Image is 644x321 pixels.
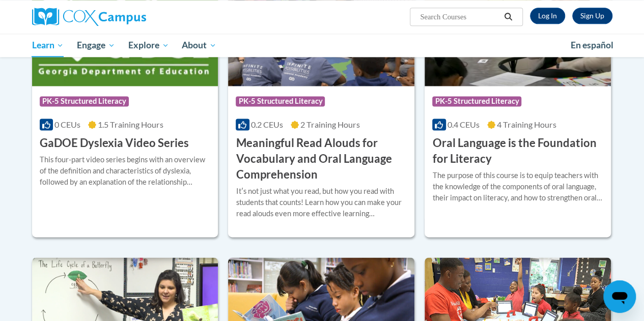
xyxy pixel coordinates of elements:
[432,170,603,203] div: The purpose of this course is to equip teachers with the knowledge of the components of oral lang...
[432,96,521,106] span: PK-5 Structured Literacy
[530,8,565,24] a: Log In
[236,186,407,219] div: Itʹs not just what you read, but how you read with students that counts! Learn how you can make y...
[236,96,325,106] span: PK-5 Structured Literacy
[603,280,636,313] iframe: Button to launch messaging window
[419,11,500,23] input: Search Courses
[122,34,176,57] a: Explore
[500,11,516,23] button: Search
[571,40,613,50] span: En español
[432,135,603,167] h3: Oral Language is the Foundation for Literacy
[564,35,620,56] a: En español
[447,120,480,129] span: 0.4 CEUs
[40,135,189,151] h3: GaDOE Dyslexia Video Series
[497,120,556,129] span: 4 Training Hours
[98,120,163,129] span: 1.5 Training Hours
[300,120,360,129] span: 2 Training Hours
[32,8,146,26] img: Cox Campus
[182,39,216,51] span: About
[24,34,620,57] div: Main menu
[40,154,211,188] div: This four-part video series begins with an overview of the definition and characteristics of dysl...
[40,96,129,106] span: PK-5 Structured Literacy
[70,34,122,57] a: Engage
[32,8,215,26] a: Cox Campus
[77,39,115,51] span: Engage
[128,39,169,51] span: Explore
[54,120,80,129] span: 0 CEUs
[32,39,64,51] span: Learn
[251,120,283,129] span: 0.2 CEUs
[236,135,407,182] h3: Meaningful Read Alouds for Vocabulary and Oral Language Comprehension
[175,34,223,57] a: About
[572,8,612,24] a: Register
[25,34,71,57] a: Learn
